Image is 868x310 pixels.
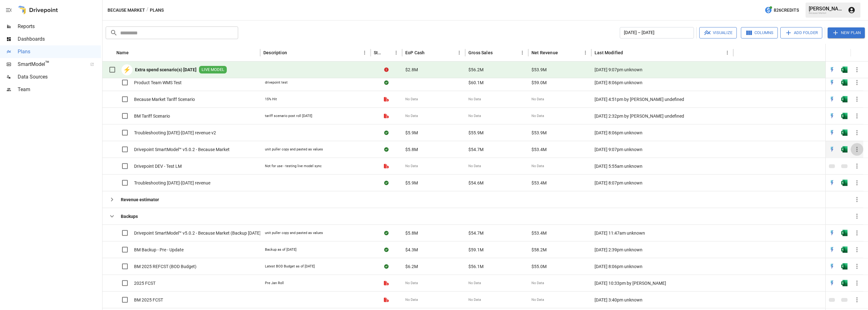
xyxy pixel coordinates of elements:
b: Backups [121,213,138,219]
span: $53.9M [531,67,547,73]
span: No Data [405,97,418,102]
button: Add Folder [780,27,822,38]
div: Not for use - testing live model sync [265,164,322,169]
span: BM Tariff Scenario [134,113,170,119]
button: Sort [288,48,296,57]
button: Sort [383,48,392,57]
div: Because Market [809,12,844,15]
span: $54.7M [468,146,484,153]
div: Open in Quick Edit [829,96,835,102]
span: $53.4M [531,146,547,153]
div: drivepoint test [265,80,288,85]
img: quick-edit-flash.b8aec18c.svg [829,180,835,186]
span: SmartModel [18,61,83,68]
span: $56.1M [468,263,484,270]
span: $5.8M [405,146,418,153]
img: excel-icon.76473adf.svg [841,146,847,153]
div: Open in Quick Edit [829,280,835,286]
div: Sync complete [384,247,389,253]
span: No Data [468,164,481,169]
button: Status column menu [392,48,401,57]
div: Open in Quick Edit [829,180,835,186]
img: excel-icon.76473adf.svg [841,96,847,102]
span: BM 2025 FCST [134,297,163,303]
span: No Data [468,281,481,286]
span: 2025 FCST [134,280,155,286]
div: Status [374,50,382,55]
span: No Data [405,281,418,286]
img: quick-edit-flash.b8aec18c.svg [829,130,835,136]
img: quick-edit-flash.b8aec18c.svg [829,67,835,73]
div: / [146,6,149,14]
span: No Data [468,114,481,119]
span: Drivepoint SmartModel™ v5.0.2 - Because Market [134,146,230,153]
div: Pre Jan Roll [265,281,284,286]
span: $56.2M [468,67,484,73]
img: quick-edit-flash.b8aec18c.svg [829,113,835,119]
div: Error during sync. [384,67,389,73]
span: $53.4M [531,230,547,236]
img: excel-icon.76473adf.svg [841,263,847,270]
span: $53.9M [531,130,547,136]
img: quick-edit-flash.b8aec18c.svg [829,280,835,286]
div: Open in Excel [841,130,847,136]
img: quick-edit-flash.b8aec18c.svg [829,96,835,102]
button: Sort [129,48,138,57]
div: Open in Quick Edit [829,113,835,119]
img: quick-edit-flash.b8aec18c.svg [829,263,835,270]
span: No Data [531,114,544,119]
div: Open in Excel [841,67,847,73]
div: File is not a valid Drivepoint model [384,163,389,169]
div: 15% Hit [265,97,277,102]
button: [DATE] – [DATE] [620,27,694,38]
span: $5.9M [405,180,418,186]
div: [DATE] 8:06pm unknown [591,258,733,275]
span: No Data [468,297,481,302]
div: [DATE] 8:06pm unknown [591,74,733,91]
div: Open in Quick Edit [829,130,835,136]
div: [DATE] 2:39pm unknown [591,241,733,258]
img: quick-edit-flash.b8aec18c.svg [829,247,835,253]
div: File is not a valid Drivepoint model [384,280,389,286]
div: [DATE] 3:40pm unknown [591,291,733,308]
span: Team [18,86,101,93]
div: [DATE] 8:06pm unknown [591,124,733,141]
div: unit puller copy and pasted as values [265,147,323,152]
div: [DATE] 2:32pm by [PERSON_NAME] undefined [591,108,733,124]
span: LIVE MODEL [199,67,227,73]
div: Open in Excel [841,263,847,270]
button: New Plan [828,27,865,38]
div: Sync complete [384,180,389,186]
span: Data Sources [18,73,101,81]
div: Open in Quick Edit [829,247,835,253]
div: Sync complete [384,263,389,270]
img: excel-icon.76473adf.svg [841,180,847,186]
div: [DATE] 10:33pm by [PERSON_NAME] [591,275,733,291]
img: excel-icon.76473adf.svg [841,67,847,73]
button: Last Modified column menu [723,48,732,57]
div: [PERSON_NAME] [809,6,844,12]
div: Sync complete [384,230,389,236]
div: Open in Excel [841,96,847,102]
span: Plans [18,48,101,56]
span: $55.0M [531,263,547,270]
div: File is not a valid Drivepoint model [384,297,389,303]
span: Drivepoint DEV - Test LM [134,163,182,169]
span: Because Market Tariff Scenario [134,96,195,102]
span: $59.0M [531,79,547,86]
span: No Data [405,164,418,169]
div: Open in Excel [841,146,847,153]
div: Open in Excel [841,113,847,119]
div: Sync complete [384,146,389,153]
div: Gross Sales [468,50,493,55]
span: Troubleshooting [DATE]-[DATE] revenue v2 [134,130,216,136]
span: Dashboards [18,35,101,43]
span: No Data [531,164,544,169]
button: Sort [559,48,567,57]
div: Open in Quick Edit [829,79,835,86]
button: Sort [493,48,502,57]
div: Sync complete [384,79,389,86]
img: quick-edit-flash.b8aec18c.svg [829,230,835,236]
span: $5.8M [405,230,418,236]
button: Sort [425,48,434,57]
